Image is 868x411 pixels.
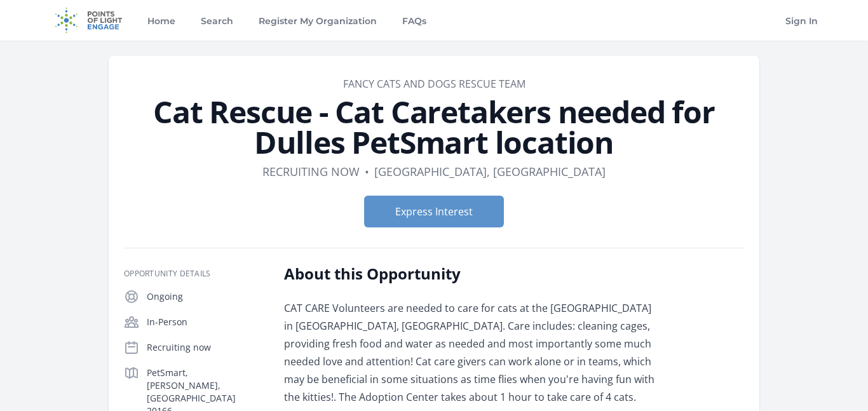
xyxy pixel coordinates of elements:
[124,97,744,158] h1: Cat Rescue - Cat Caretakers needed for Dulles PetSmart location
[343,77,526,91] a: Fancy Cats and Dogs Rescue Team
[124,269,264,279] h3: Opportunity Details
[284,299,656,406] p: CAT CARE Volunteers are needed to care for cats at the [GEOGRAPHIC_DATA] in [GEOGRAPHIC_DATA], [G...
[284,264,656,284] h2: About this Opportunity
[364,196,504,227] button: Express Interest
[147,290,264,303] p: Ongoing
[365,163,369,180] div: •
[147,316,264,328] p: In-Person
[262,163,360,180] dd: Recruiting now
[147,341,264,354] p: Recruiting now
[374,163,606,180] dd: [GEOGRAPHIC_DATA], [GEOGRAPHIC_DATA]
